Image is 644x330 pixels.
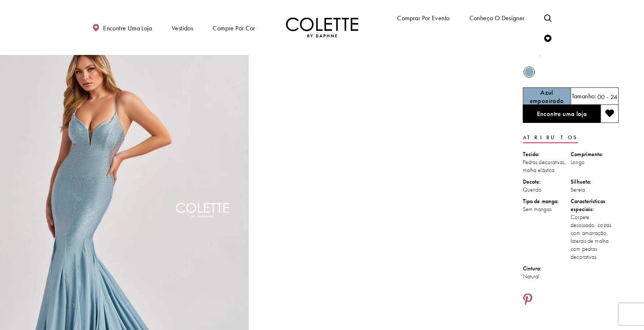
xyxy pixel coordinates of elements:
[523,265,542,272] font: Cintura:
[523,197,559,205] font: Tipo de manga:
[523,66,536,78] div: Azul empoeirado
[523,178,541,185] font: Decote:
[523,88,571,104] h5: Cor escolhida
[523,150,540,158] font: Tecido:
[523,205,551,213] font: Sem mangas
[523,293,533,307] a: Compartilhe usando o Pinterest - Abre em uma nova aba
[597,93,618,101] font: 00 - 24
[523,134,578,141] font: Atributos
[103,24,152,32] font: Encontre uma loja
[523,186,542,193] font: Querido
[542,28,553,48] a: Verificar lista de desejos
[523,158,566,174] font: Pedras decorativas, malha elástica
[523,132,578,143] a: Atributos
[571,186,585,193] font: Sereia
[530,88,564,105] font: Azul empoeirado
[213,24,255,32] font: Compre por cor
[523,65,619,79] div: O estado dos controles de cores do produto depende do tamanho escolhido
[572,92,596,100] font: Tamanho:
[571,150,604,158] font: Comprimento:
[571,178,592,185] font: Silhueta:
[571,197,606,213] font: Características especiais:
[523,273,539,280] font: Natural
[523,105,601,123] a: Encontre uma loja
[601,105,619,123] button: Adicionar à lista de desejos
[286,18,358,38] img: Colette por Daphne
[172,24,193,32] font: Vestidos
[286,18,358,38] a: Visite a página inicial
[571,158,585,166] font: Longo
[252,31,501,156] video: Estilo CL8550 Colette by Daphne #1 reprodução automática em loop sem som vídeo
[571,213,611,261] font: Corpete desossado, costas com amarração, laterais de malha com pedras decorativas
[537,110,587,118] font: Encontre uma loja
